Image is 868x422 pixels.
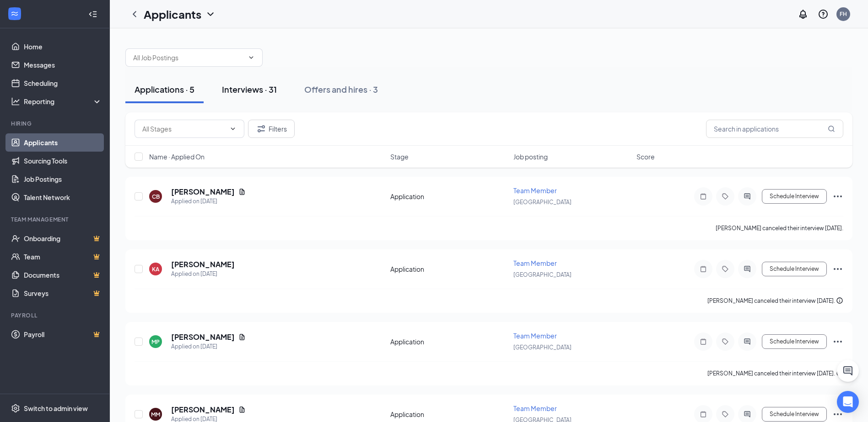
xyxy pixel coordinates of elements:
div: Application [390,264,508,274]
div: Open Intercom Messenger [837,391,859,413]
span: Job posting [513,152,548,161]
svg: Note [698,193,709,200]
input: Search in applications [706,120,843,138]
a: TeamCrown [24,248,102,266]
div: Applied on [DATE] [171,269,235,279]
button: Schedule Interview [762,189,827,204]
a: Messages [24,56,102,74]
svg: ChatActive [842,365,853,376]
svg: ActiveChat [742,265,753,273]
svg: Notifications [798,9,809,20]
div: Application [390,192,508,201]
span: [GEOGRAPHIC_DATA] [513,271,571,278]
div: [PERSON_NAME] canceled their interview [DATE]. [707,369,843,378]
svg: Ellipses [832,191,843,202]
div: Applied on [DATE] [171,197,246,206]
span: Stage [390,152,409,161]
h5: [PERSON_NAME] [171,332,235,342]
svg: ChevronLeft [129,9,140,20]
button: Filter Filters [248,120,295,138]
svg: ChevronDown [248,54,255,61]
div: KA [152,265,159,273]
svg: ActiveChat [742,411,753,418]
div: Team Management [11,216,100,223]
h1: Applicants [144,6,201,22]
svg: Document [238,333,246,341]
button: Schedule Interview [762,262,827,276]
span: Team Member [513,404,557,412]
svg: ActiveChat [742,193,753,200]
a: SurveysCrown [24,284,102,302]
a: Job Postings [24,170,102,188]
svg: Ellipses [832,264,843,274]
div: [PERSON_NAME] canceled their interview [DATE]. [716,224,843,233]
div: Switch to admin view [24,404,88,413]
svg: Filter [256,123,267,134]
div: CB [152,193,160,200]
button: Schedule Interview [762,334,827,349]
svg: Info [836,297,843,304]
button: Schedule Interview [762,407,827,422]
div: Application [390,337,508,346]
div: Application [390,410,508,419]
div: Payroll [11,311,100,319]
a: Applicants [24,133,102,152]
svg: ChevronDown [229,125,237,132]
div: Offers and hires · 3 [304,84,378,95]
span: Name · Applied On [149,152,205,161]
svg: Document [238,188,246,195]
svg: Ellipses [832,336,843,347]
div: Applied on [DATE] [171,342,246,351]
a: Scheduling [24,74,102,92]
div: MP [151,338,160,346]
span: Team Member [513,332,557,340]
span: [GEOGRAPHIC_DATA] [513,344,571,351]
a: OnboardingCrown [24,229,102,248]
input: All Stages [142,124,226,134]
svg: QuestionInfo [818,9,829,20]
svg: Analysis [11,97,20,106]
svg: Tag [720,338,731,345]
svg: WorkstreamLogo [10,9,19,18]
svg: ActiveChat [742,338,753,345]
span: Team Member [513,259,557,267]
svg: Tag [720,411,731,418]
div: FH [840,10,847,18]
span: [GEOGRAPHIC_DATA] [513,199,571,206]
input: All Job Postings [133,53,244,63]
h5: [PERSON_NAME] [171,405,235,415]
div: MM [151,411,160,418]
button: ChatActive [837,360,859,382]
a: Sourcing Tools [24,152,102,170]
svg: Note [698,265,709,273]
svg: MagnifyingGlass [828,125,835,132]
svg: Collapse [88,10,97,19]
svg: Document [238,406,246,413]
a: PayrollCrown [24,325,102,343]
div: Interviews · 31 [222,84,277,95]
svg: Tag [720,193,731,200]
svg: Settings [11,404,20,413]
div: [PERSON_NAME] canceled their interview [DATE]. [707,296,843,306]
svg: Note [698,338,709,345]
svg: Note [698,411,709,418]
svg: Ellipses [832,409,843,420]
svg: Info [836,369,843,377]
a: Talent Network [24,188,102,206]
div: Applications · 5 [135,84,194,95]
span: Score [636,152,655,161]
svg: ChevronDown [205,9,216,20]
h5: [PERSON_NAME] [171,187,235,197]
a: DocumentsCrown [24,266,102,284]
svg: Tag [720,265,731,273]
a: Home [24,37,102,56]
div: Reporting [24,97,102,106]
span: Team Member [513,186,557,195]
h5: [PERSON_NAME] [171,259,235,269]
div: Hiring [11,120,100,127]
